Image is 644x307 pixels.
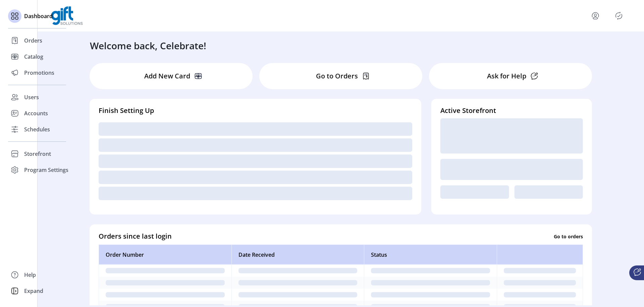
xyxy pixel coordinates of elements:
span: Expand [24,287,43,295]
h4: Active Storefront [440,106,583,116]
span: Promotions [24,69,54,77]
img: logo [51,6,83,25]
p: Go to Orders [316,71,358,81]
span: Catalog [24,53,43,61]
p: Add New Card [144,71,190,81]
span: Dashboard [24,12,53,20]
th: Date Received [231,245,364,265]
h4: Finish Setting Up [99,106,412,116]
th: Order Number [99,245,231,265]
h4: Orders since last login [99,231,172,241]
th: Status [364,245,497,265]
span: Help [24,271,36,279]
button: Publisher Panel [613,10,624,21]
p: Ask for Help [487,71,526,81]
p: Go to orders [554,233,583,240]
h3: Welcome back, Celebrate! [90,39,206,53]
span: Users [24,93,39,101]
span: Accounts [24,109,48,117]
span: Program Settings [24,166,68,174]
span: Schedules [24,125,50,133]
span: Storefront [24,150,51,158]
span: Orders [24,37,42,45]
button: menu [590,10,601,21]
